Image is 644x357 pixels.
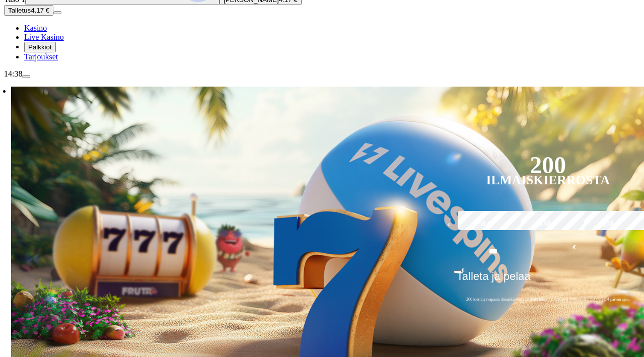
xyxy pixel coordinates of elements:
a: poker-chip iconLive Kasino [24,33,64,41]
span: 4.17 € [31,7,49,14]
button: reward iconPalkkiot [24,42,56,52]
span: € [573,243,576,252]
label: 250 € [582,209,641,239]
span: Talletus [8,7,31,14]
button: menu [53,11,61,14]
button: menu [22,75,30,78]
button: Talleta ja pelaa [454,269,642,291]
span: Palkkiot [28,43,52,51]
div: 200 [530,159,566,171]
span: 200 kierrätysvapaata ilmaiskierrosta ensitalletuksen yhteydessä. 50 kierrosta per päivä, 4 päivän... [454,297,642,302]
label: 50 € [455,209,515,239]
span: 14:38 [4,69,22,78]
span: Live Kasino [24,33,64,41]
button: Talletusplus icon4.17 € [4,5,53,16]
a: gift-inverted iconTarjoukset [24,52,58,61]
span: Tarjoukset [24,52,58,61]
span: Kasino [24,24,47,32]
span: Talleta ja pelaa [457,270,531,290]
span: € [462,267,465,273]
a: diamond iconKasino [24,24,47,32]
div: Ilmaiskierrosta [486,174,610,186]
label: 150 € [518,209,578,239]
